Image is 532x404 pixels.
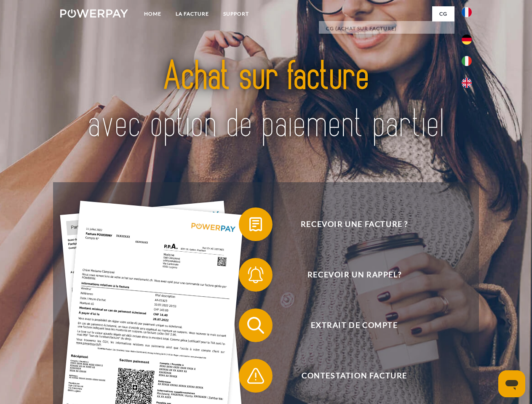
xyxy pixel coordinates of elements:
[239,258,458,292] button: Recevoir un rappel?
[239,308,458,342] button: Extrait de compte
[498,370,525,397] iframe: Bouton de lancement de la fenêtre de messagerie
[245,365,266,386] img: qb_warning.svg
[60,9,128,18] img: logo-powerpay-white.svg
[245,315,266,336] img: qb_search.svg
[137,6,168,21] a: Home
[251,359,457,393] span: Contestation Facture
[239,359,458,393] button: Contestation Facture
[462,35,472,45] img: de
[462,7,472,17] img: fr
[239,207,458,241] button: Recevoir une facture ?
[245,264,266,285] img: qb_bell.svg
[251,308,457,342] span: Extrait de compte
[245,214,266,235] img: qb_bill.svg
[216,6,256,21] a: Support
[319,21,454,36] a: CG (achat sur facture)
[251,258,457,292] span: Recevoir un rappel?
[80,40,452,161] img: title-powerpay_fr.svg
[251,207,457,241] span: Recevoir une facture ?
[168,6,216,21] a: LA FACTURE
[432,6,454,21] a: CG
[462,78,472,88] img: en
[462,56,472,66] img: it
